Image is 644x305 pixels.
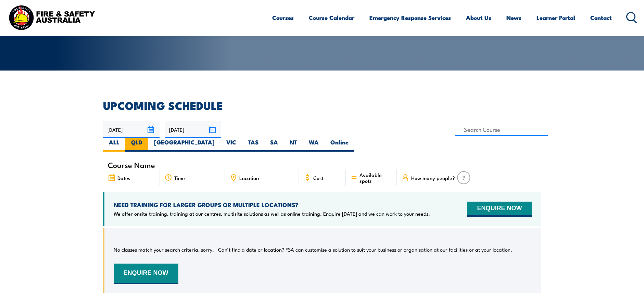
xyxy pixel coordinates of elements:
[466,9,491,27] a: About Us
[220,138,242,152] label: VIC
[114,210,430,217] p: We offer onsite training, training at our centres, multisite solutions as well as online training...
[242,138,264,152] label: TAS
[264,138,284,152] label: SA
[239,175,259,181] span: Location
[103,138,125,152] label: ALL
[455,123,548,136] input: Search Course
[125,138,148,152] label: QLD
[359,172,392,183] span: Available spots
[284,138,303,152] label: NT
[103,100,541,110] h2: UPCOMING SCHEDULE
[369,9,451,27] a: Emergency Response Services
[165,121,221,138] input: To date
[218,246,512,253] p: Can’t find a date or location? FSA can customise a solution to suit your business or organisation...
[272,9,294,27] a: Courses
[114,264,178,284] button: ENQUIRE NOW
[114,246,214,253] p: No classes match your search criteria, sorry.
[313,175,324,181] span: Cost
[411,175,455,181] span: How many people?
[325,138,354,152] label: Online
[174,175,185,181] span: Time
[467,202,532,217] button: ENQUIRE NOW
[590,9,612,27] a: Contact
[108,162,155,168] span: Course Name
[114,201,430,208] h4: NEED TRAINING FOR LARGER GROUPS OR MULTIPLE LOCATIONS?
[506,9,521,27] a: News
[536,9,575,27] a: Learner Portal
[103,121,160,138] input: From date
[309,9,354,27] a: Course Calendar
[148,138,220,152] label: [GEOGRAPHIC_DATA]
[117,175,130,181] span: Dates
[303,138,325,152] label: WA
